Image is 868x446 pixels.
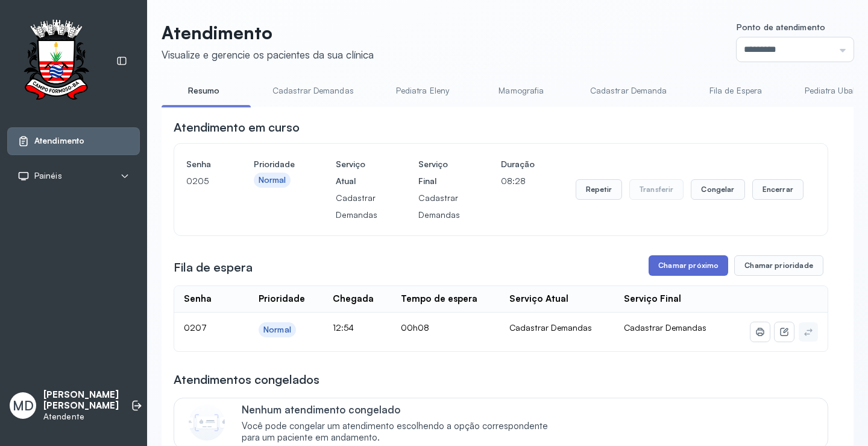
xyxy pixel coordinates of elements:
[509,322,605,333] div: Cadastrar Demandas
[184,322,207,333] span: 0207
[260,81,366,101] a: Cadastrar Demandas
[501,173,535,190] p: 08:28
[578,81,679,101] a: Cadastrar Demanda
[254,156,295,173] h4: Prioridade
[43,412,119,422] p: Atendente
[336,190,377,223] p: Cadastrar Demandas
[34,136,84,146] span: Atendimento
[13,19,99,103] img: Logotipo do estabelecimento
[174,259,253,276] h3: Fila de espera
[186,156,213,173] h4: Senha
[752,179,804,200] button: Encerrar
[401,293,477,305] div: Tempo de espera
[259,293,305,305] div: Prioridade
[162,48,374,61] div: Visualize e gerencie os pacientes da sua clínica
[242,421,561,444] span: Você pode congelar um atendimento escolhendo a opção correspondente para um paciente em andamento.
[259,175,286,185] div: Normal
[333,322,354,333] span: 12:54
[263,325,291,335] div: Normal
[694,81,778,101] a: Fila de Espera
[380,81,465,101] a: Pediatra Eleny
[174,371,319,388] h3: Atendimentos congelados
[629,179,684,200] button: Transferir
[734,255,823,276] button: Chamar prioridade
[34,171,62,181] span: Painéis
[501,156,535,173] h4: Duração
[189,404,225,441] img: Imagem de CalloutCard
[624,293,681,305] div: Serviço Final
[174,119,300,136] h3: Atendimento em curso
[479,81,564,101] a: Mamografia
[649,255,728,276] button: Chamar próximo
[17,135,130,147] a: Atendimento
[184,293,212,305] div: Senha
[242,403,561,416] p: Nenhum atendimento congelado
[737,22,825,32] span: Ponto de atendimento
[333,293,374,305] div: Chegada
[43,389,119,412] p: [PERSON_NAME] [PERSON_NAME]
[162,22,374,43] p: Atendimento
[418,156,460,190] h4: Serviço Final
[691,179,744,200] button: Congelar
[418,190,460,223] p: Cadastrar Demandas
[162,81,246,101] a: Resumo
[401,322,429,333] span: 00h08
[576,179,622,200] button: Repetir
[509,293,568,305] div: Serviço Atual
[186,173,213,190] p: 0205
[336,156,377,190] h4: Serviço Atual
[624,322,706,333] span: Cadastrar Demandas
